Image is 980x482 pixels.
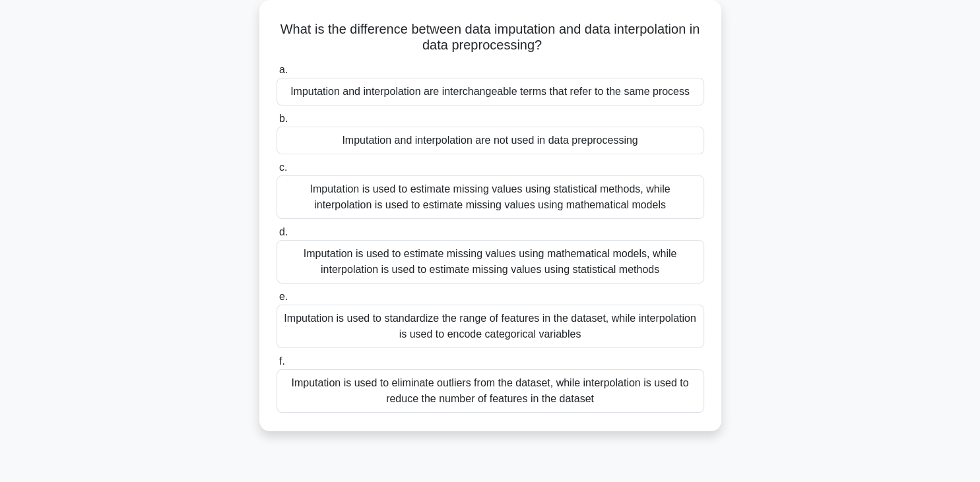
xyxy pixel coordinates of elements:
div: Imputation and interpolation are not used in data preprocessing [277,127,704,154]
div: Imputation is used to estimate missing values using statistical methods, while interpolation is u... [277,175,704,219]
span: c. [279,162,287,173]
h5: What is the difference between data imputation and data interpolation in data preprocessing? [275,21,705,54]
span: b. [279,113,288,124]
div: Imputation is used to standardize the range of features in the dataset, while interpolation is us... [277,305,704,348]
div: Imputation is used to estimate missing values using mathematical models, while interpolation is u... [277,240,704,284]
span: a. [279,64,288,75]
div: Imputation is used to eliminate outliers from the dataset, while interpolation is used to reduce ... [277,369,704,413]
span: e. [279,291,288,302]
span: d. [279,226,288,237]
span: f. [279,355,285,367]
div: Imputation and interpolation are interchangeable terms that refer to the same process [277,78,704,105]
